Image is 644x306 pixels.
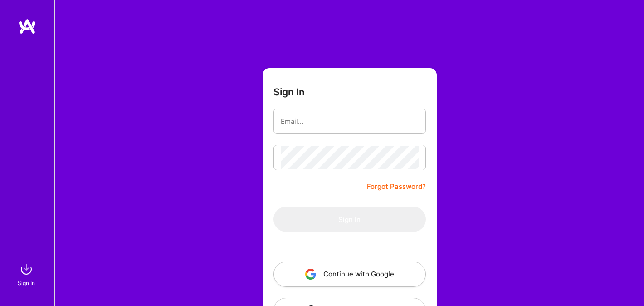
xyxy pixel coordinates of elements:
img: logo [18,18,36,35]
a: sign inSign In [19,260,35,288]
a: Forgot Password? [367,181,426,192]
div: Sign In [18,278,35,288]
h3: Sign In [273,86,305,98]
img: icon [305,269,316,280]
button: Continue with Google [273,262,426,287]
input: Email... [281,110,419,133]
img: sign in [17,260,35,278]
button: Sign In [273,207,426,232]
